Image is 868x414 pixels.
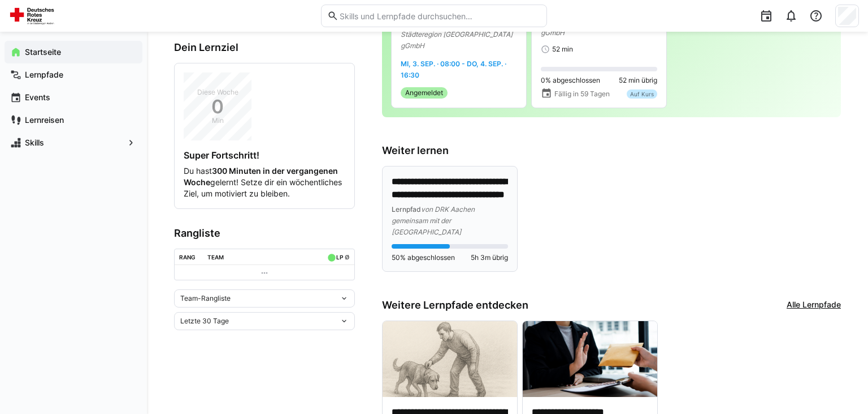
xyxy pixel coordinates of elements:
[180,317,229,326] span: Letzte 30 Tage
[184,165,345,199] p: Du hast gelernt! Setze dir ein wöchentliches Ziel, um motiviert zu bleiben.
[405,88,443,97] span: Angemeldet
[345,251,350,261] a: ø
[336,254,343,261] div: LP
[523,321,657,397] img: image
[392,205,475,236] span: von DRK Aachen gemeinsam mit der [GEOGRAPHIC_DATA]
[554,89,610,99] span: Fällig in 59 Tagen
[619,76,657,85] span: 52 min übrig
[787,299,841,311] a: Alle Lernpfade
[392,205,421,214] span: Lernpfad
[207,254,224,261] div: Team
[382,144,841,157] h3: Weiter lernen
[174,227,355,240] h3: Rangliste
[179,254,196,261] div: Rang
[338,11,541,21] input: Skills und Lernpfade durchsuchen…
[541,6,653,37] span: von DRK Soziale Dienste Städteregion [GEOGRAPHIC_DATA] gGmbH
[383,321,517,397] img: image
[541,76,600,85] span: 0% abgeschlossen
[392,253,455,262] span: 50% abgeschlossen
[552,45,573,54] span: 52 min
[180,294,231,303] span: Team-Rangliste
[627,89,657,99] div: Auf Kurs
[401,19,513,50] span: von DRK Soziale Dienste Städteregion [GEOGRAPHIC_DATA] gGmbH
[382,299,528,311] h3: Weitere Lernpfade entdecken
[174,41,355,54] h3: Dein Lernziel
[471,253,508,262] span: 5h 3m übrig
[184,150,345,161] h4: Super Fortschritt!
[401,59,506,79] span: Mi, 3. Sep. · 08:00 - Do, 4. Sep. · 16:30
[184,166,338,187] strong: 300 Minuten in der vergangenen Woche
